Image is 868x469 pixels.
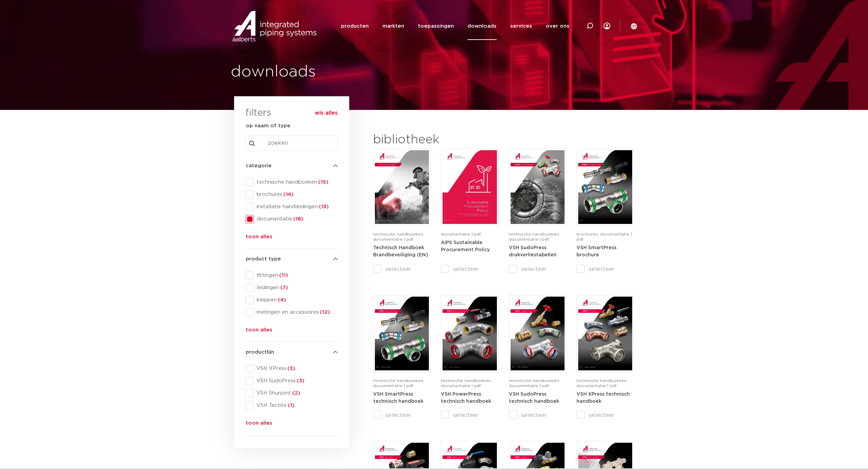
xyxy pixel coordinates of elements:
a: VSH SudoPress drukverliestabellen [509,245,557,258]
div: technische handboeken(15) [246,178,338,186]
span: (14) [282,192,294,197]
span: technische handboeken, documentatie | pdf [373,379,424,388]
a: VSH XPress technisch handboek [577,392,630,404]
a: VSH SmartPress brochure [577,245,616,258]
span: (13) [318,204,329,209]
div: leidingen(7) [246,284,338,292]
span: fittingen [254,272,338,279]
a: over ons [546,12,569,40]
div: VSH XPress(3) [246,365,338,373]
span: (4) [277,297,286,302]
img: VSH-SmartPress_A4Brochure-5008016-2023_2.0_NL-pdf.jpg [578,150,632,224]
img: VSH-SmartPress_A4TM_5009301_2023_2.0-EN-pdf.jpg [375,297,429,370]
a: producten [341,12,369,40]
a: services [510,12,532,40]
span: (2) [291,390,300,396]
span: (1) [287,403,295,408]
a: VSH SmartPress technisch handboek [373,392,423,404]
div: kleppen(4) [246,296,338,304]
span: brochures, documentatie | pdf [577,232,632,241]
img: VSH-XPress_A4TM_5008762_2025_4.1_NL-pdf.jpg [578,297,632,370]
a: VSH SudoPress technisch handboek [509,392,559,404]
span: (11) [278,273,288,278]
img: VSH-SudoPress_A4TM_5001604-2023-3.0_NL-pdf.jpg [511,297,565,370]
a: VSH PowerPress technisch handboek [441,392,491,404]
span: VSH Shurjoint [254,390,338,397]
label: selecteer [577,411,634,419]
span: technische handboeken [254,179,338,186]
span: (7) [279,285,288,290]
div: VSH Shurjoint(2) [246,389,338,397]
span: VSH Tectite [254,402,338,409]
span: (3) [286,366,295,371]
h4: product type [246,255,338,263]
label: selecteer [577,265,634,273]
strong: op naam of type [246,123,290,128]
span: documentatie [254,216,338,223]
button: toon alles [246,233,272,244]
label: selecteer [509,411,566,419]
div: installatie handleidingen(13) [246,203,338,211]
h4: productlijn [246,348,338,356]
img: FireProtection_A4TM_5007915_2025_2.0_EN-1-pdf.jpg [375,150,429,224]
h4: categorie [246,162,338,170]
span: (12) [319,310,330,315]
span: technische handboeken, documentatie | pdf [577,379,627,388]
img: VSH-SudoPress_A4PLT_5007706_2024-2.0_NL-pdf.jpg [511,150,565,224]
strong: AIPS Sustainable Procurement Policy [441,240,490,253]
h3: filters [246,105,271,122]
label: selecteer [509,265,566,273]
div: brochures(14) [246,190,338,199]
span: installatie handleidingen [254,203,338,210]
span: technische handboeken, documentatie | pdf [441,379,492,388]
span: technische handboeken, documentatie | pdf [509,379,560,388]
a: Technisch Handboek Brandbeveiliging (EN) [373,245,428,258]
img: Aips_A4Sustainable-Procurement-Policy_5011446_EN-pdf.jpg [443,150,497,224]
span: (3) [296,378,304,383]
div: fittingen(11) [246,271,338,280]
span: metingen en accessoires [254,309,338,316]
button: toon alles [246,419,272,430]
button: toon alles [246,326,272,337]
span: (15) [317,180,328,185]
span: technische handboeken, documentatie | pdf [509,232,560,241]
span: VSH SudoPress [254,378,338,384]
label: selecteer [441,411,498,419]
div: metingen en accessoires(12) [246,308,338,316]
button: wis alles [315,110,338,116]
span: (18) [292,216,303,222]
a: toepassingen [418,12,454,40]
a: markten [382,12,404,40]
label: selecteer [441,265,498,273]
span: brochures [254,191,338,198]
span: kleppen [254,297,338,303]
span: leidingen [254,284,338,291]
h2: bibliotheek [373,132,495,148]
div: VSH Tectite(1) [246,401,338,410]
span: VSH XPress [254,365,338,372]
span: technische handboeken, documentatie | pdf [373,232,424,241]
label: selecteer [373,265,431,273]
label: selecteer [373,411,431,419]
span: documentatie | pdf [441,232,481,236]
nav: Menu [341,12,569,40]
a: downloads [467,12,497,40]
a: AIPS Sustainable Procurement Policy [441,240,490,253]
div: VSH SudoPress(3) [246,377,338,385]
img: VSH-PowerPress_A4TM_5008817_2024_3.1_NL-pdf.jpg [443,297,497,370]
div: documentatie(18) [246,215,338,223]
h1: downloads [231,61,431,83]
